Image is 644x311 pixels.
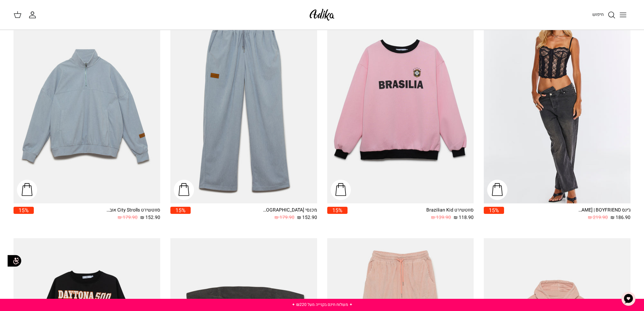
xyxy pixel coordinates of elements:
button: צ'אט [618,289,639,309]
div: מכנסי [GEOGRAPHIC_DATA] [263,207,317,214]
a: ג׳ינס All Or Nothing [PERSON_NAME] | BOYFRIEND 186.90 ₪ 219.90 ₪ [504,207,630,221]
span: חיפוש [592,11,604,18]
a: מכנסי [GEOGRAPHIC_DATA] 152.90 ₪ 179.90 ₪ [191,207,317,221]
span: 139.90 ₪ [431,214,451,221]
a: 15% [170,207,191,221]
span: 152.90 ₪ [297,214,317,221]
img: Adika IL [308,7,336,23]
span: 15% [170,207,191,214]
a: סווטשירט Brazilian Kid [327,8,474,203]
a: 15% [484,207,504,221]
span: 118.90 ₪ [454,214,474,221]
span: 186.90 ₪ [611,214,630,221]
img: accessibility_icon02.svg [5,251,24,270]
span: 15% [14,207,34,214]
a: 15% [327,207,348,221]
a: החשבון שלי [28,11,39,19]
div: סווטשירט Brazilian Kid [420,207,474,214]
a: סווטשירט City Strolls אוברסייז 152.90 ₪ 179.90 ₪ [34,207,160,221]
a: מכנסי טרנינג City strolls [170,8,317,203]
span: 219.90 ₪ [588,214,608,221]
a: סווטשירט Brazilian Kid 118.90 ₪ 139.90 ₪ [348,207,474,221]
span: 15% [327,207,348,214]
a: סווטשירט City Strolls אוברסייז [14,8,160,203]
span: 15% [484,207,504,214]
span: 152.90 ₪ [140,214,160,221]
button: Toggle menu [616,7,630,22]
div: ג׳ינס All Or Nothing [PERSON_NAME] | BOYFRIEND [576,207,630,214]
a: 15% [14,207,34,221]
span: 179.90 ₪ [275,214,294,221]
span: 179.90 ₪ [118,214,138,221]
a: ✦ משלוח חינם בקנייה מעל ₪220 ✦ [292,302,353,308]
a: חיפוש [592,11,616,19]
div: סווטשירט City Strolls אוברסייז [106,207,160,214]
a: ג׳ינס All Or Nothing קריס-קרוס | BOYFRIEND [484,8,630,203]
